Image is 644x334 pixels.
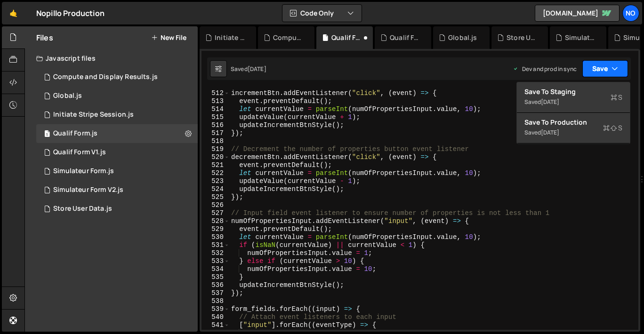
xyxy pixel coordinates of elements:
[201,321,230,329] div: 541
[201,89,230,97] div: 512
[53,92,82,100] div: Global.js
[524,118,622,127] div: Save to Production
[201,97,230,105] div: 513
[201,161,230,169] div: 521
[517,113,630,143] button: Save to ProductionS Saved[DATE]
[524,127,622,138] div: Saved
[201,233,230,241] div: 530
[215,33,245,42] div: Initiate Stripe Session.js
[201,113,230,121] div: 515
[53,148,106,157] div: Qualif Form V1.js
[201,153,230,161] div: 520
[36,124,198,143] div: 8072/16345.js
[36,87,198,105] div: 8072/17751.js
[390,33,420,42] div: Qualif Form V1.js
[53,129,97,138] div: Qualif Form.js
[541,98,559,106] div: [DATE]
[36,162,198,181] div: 8072/16343.js
[201,225,230,233] div: 529
[535,5,620,22] a: [DOMAIN_NAME]
[201,257,230,265] div: 533
[201,289,230,297] div: 537
[513,65,577,73] div: Dev and prod in sync
[273,33,303,42] div: Compute and Display Results.js
[331,33,362,42] div: Qualif Form.js
[36,143,198,162] div: 8072/34048.js
[282,5,362,22] button: Code Only
[201,313,230,321] div: 540
[201,273,230,281] div: 535
[201,193,230,201] div: 525
[53,73,158,81] div: Compute and Display Results.js
[507,33,537,42] div: Store User Data.js
[201,137,230,145] div: 518
[582,60,628,77] button: Save
[541,128,559,136] div: [DATE]
[53,205,112,213] div: Store User Data.js
[603,123,622,133] span: S
[201,249,230,257] div: 532
[201,281,230,289] div: 536
[201,217,230,225] div: 528
[201,129,230,137] div: 517
[524,87,622,96] div: Save to Staging
[53,111,134,119] div: Initiate Stripe Session.js
[201,145,230,153] div: 519
[36,8,105,19] div: Nopillo Production
[53,167,114,175] div: Simulateur Form.js
[25,49,198,68] div: Javascript files
[36,181,198,199] div: 8072/17720.js
[248,65,266,73] div: [DATE]
[565,33,595,42] div: Simulateur Form.js
[201,185,230,193] div: 524
[201,209,230,217] div: 527
[201,241,230,249] div: 531
[36,68,198,87] div: 8072/18732.js
[36,32,53,43] h2: Files
[201,177,230,185] div: 523
[151,34,186,41] button: New File
[201,265,230,273] div: 534
[201,105,230,113] div: 514
[201,305,230,313] div: 539
[517,82,630,113] button: Save to StagingS Saved[DATE]
[201,297,230,305] div: 538
[201,169,230,177] div: 522
[201,201,230,209] div: 526
[53,186,123,194] div: Simulateur Form V2.js
[611,93,622,102] span: S
[448,33,477,42] div: Global.js
[44,131,50,138] span: 1
[36,105,198,124] div: 8072/18519.js
[201,121,230,129] div: 516
[524,96,622,108] div: Saved
[36,199,198,218] div: 8072/18527.js
[622,5,639,22] a: No
[231,65,266,73] div: Saved
[2,2,25,24] a: 🤙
